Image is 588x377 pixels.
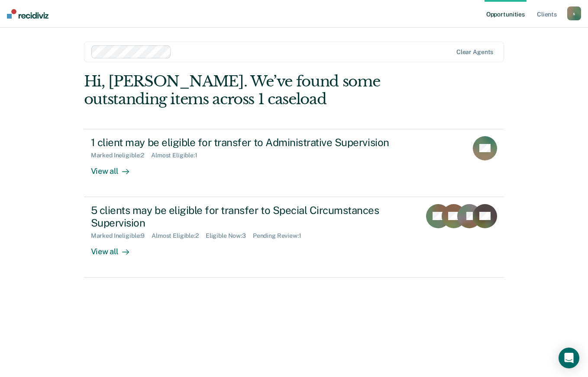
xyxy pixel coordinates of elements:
[91,204,395,229] div: 5 clients may be eligible for transfer to Special Circumstances Supervision
[91,136,395,149] div: 1 client may be eligible for transfer to Administrative Supervision
[84,197,504,278] a: 5 clients may be eligible for transfer to Special Circumstances SupervisionMarked Ineligible:9Alm...
[456,48,493,56] div: Clear agents
[84,73,420,108] div: Hi, [PERSON_NAME]. We’ve found some outstanding items across 1 caseload
[206,232,253,240] div: Eligible Now : 3
[91,152,151,159] div: Marked Ineligible : 2
[91,232,152,240] div: Marked Ineligible : 9
[559,348,579,368] div: Open Intercom Messenger
[91,159,139,176] div: View all
[151,152,204,159] div: Almost Eligible : 1
[84,129,504,197] a: 1 client may be eligible for transfer to Administrative SupervisionMarked Ineligible:2Almost Elig...
[7,9,48,19] img: Recidiviz
[567,6,581,20] button: s
[91,240,139,256] div: View all
[152,232,206,240] div: Almost Eligible : 2
[253,232,308,240] div: Pending Review : 1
